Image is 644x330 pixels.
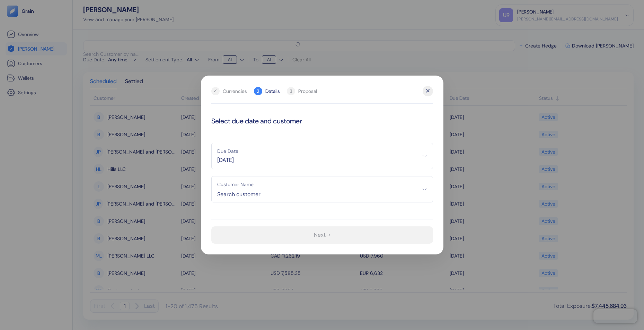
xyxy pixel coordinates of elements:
[217,156,427,164] span: [DATE]
[217,190,427,199] span: Search customer
[265,88,280,95] div: Details
[211,176,433,202] button: Customer NameSearch customer
[211,143,433,169] button: Due Date[DATE]
[298,88,317,95] div: Proposal
[423,86,433,96] div: ✕
[211,87,220,95] div: ✓
[223,88,247,95] div: Currencies
[593,309,637,323] iframe: Chatra live chat
[217,182,254,187] span: Customer Name
[287,87,295,95] div: 3
[211,116,433,126] div: Select due date and customer
[254,87,262,95] div: 2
